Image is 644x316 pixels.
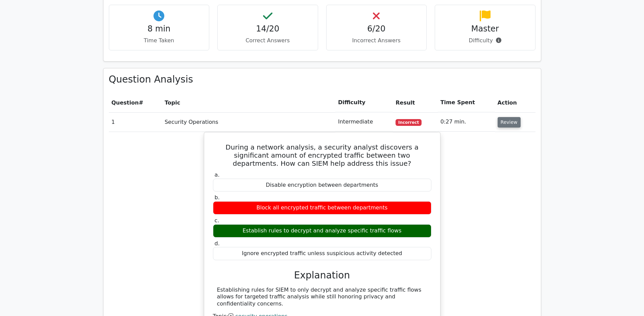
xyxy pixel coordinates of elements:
[215,240,220,247] span: d.
[440,24,530,34] h4: Master
[215,172,220,178] span: a.
[332,37,421,45] p: Incorrect Answers
[438,93,495,112] th: Time Spent
[115,37,204,45] p: Time Taken
[162,93,335,112] th: Topic
[213,224,431,238] div: Establish rules to decrypt and analyze specific traffic flows
[213,247,431,260] div: Ignore encrypted traffic unless suspicious activity detected
[217,270,427,281] h3: Explanation
[109,74,535,85] h3: Question Analysis
[112,99,139,106] span: Question
[213,201,431,215] div: Block all encrypted traffic between departments
[162,112,335,132] td: Security Operations
[335,112,393,132] td: Intermediate
[217,287,427,308] div: Establishing rules for SIEM to only decrypt and analyze specific traffic flows allows for targete...
[212,143,432,167] h5: During a network analysis, a security analyst discovers a significant amount of encrypted traffic...
[335,93,393,112] th: Difficulty
[438,112,495,132] td: 0:27 min.
[215,194,220,201] span: b.
[332,24,421,34] h4: 6/20
[115,24,204,34] h4: 8 min
[396,119,422,126] span: Incorrect
[495,93,535,112] th: Action
[109,112,162,132] td: 1
[109,93,162,112] th: #
[498,117,521,128] button: Review
[223,37,312,45] p: Correct Answers
[213,179,431,192] div: Disable encryption between departments
[440,37,530,45] p: Difficulty
[223,24,312,34] h4: 14/20
[215,217,219,224] span: c.
[393,93,437,112] th: Result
